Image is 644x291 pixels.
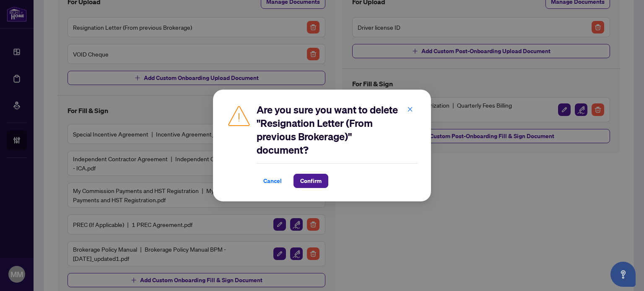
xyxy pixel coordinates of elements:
h2: Are you sure you want to delete "Resignation Letter (From previous Brokerage)" document? [257,103,418,157]
span: close [407,106,413,112]
span: Confirm [300,174,322,188]
button: Confirm [293,174,328,188]
span: Cancel [263,174,282,188]
button: Cancel [257,174,288,188]
button: Open asap [610,262,636,287]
